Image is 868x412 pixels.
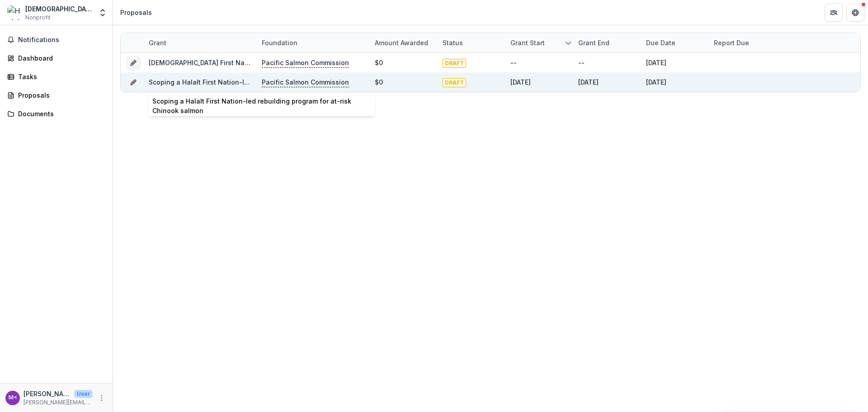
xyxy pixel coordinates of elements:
p: User [74,390,93,398]
div: [DATE] [646,77,666,87]
div: Dashboard [18,53,102,63]
div: Amount awarded [369,38,434,47]
nav: breadcrumb [117,6,156,19]
div: Grant [143,33,256,52]
div: Status [437,33,505,52]
div: -- [510,58,517,67]
span: DRAFT [443,59,466,68]
a: Tasks [4,69,109,84]
span: DRAFT [443,78,466,87]
div: Report Due [708,38,755,47]
button: Notifications [4,33,109,47]
div: Due Date [641,33,708,52]
span: Nonprofit [25,14,51,22]
p: [PERSON_NAME] <[PERSON_NAME][EMAIL_ADDRESS][PERSON_NAME][DOMAIN_NAME]> [24,389,71,398]
span: Notifications [18,36,105,44]
svg: sorted descending [565,39,572,47]
div: Report Due [708,33,776,52]
div: [DATE] [510,77,531,87]
div: Grant end [573,33,641,52]
div: -- [578,58,585,67]
button: More [96,393,107,403]
div: Tasks [18,72,102,81]
p: Pacific Salmon Commission [262,77,349,87]
a: Documents [4,106,109,121]
a: [DEMOGRAPHIC_DATA] First Nation - 2025 - Southern Fund Concept Application Form 2026 [149,59,434,66]
div: Grant start [505,33,573,52]
div: [DEMOGRAPHIC_DATA] First Nation [25,4,93,14]
a: Scoping a Halalt First Nation-led rebuilding program for at-risk Chinook salmon [149,78,401,86]
div: Documents [18,109,102,118]
div: Foundation [256,33,369,52]
p: [PERSON_NAME][EMAIL_ADDRESS][PERSON_NAME][DOMAIN_NAME] [24,398,93,407]
img: Halalt First Nation [7,5,22,20]
a: Proposals [4,88,109,103]
div: Grant [143,38,172,47]
div: Amount awarded [369,33,437,52]
a: Dashboard [4,51,109,66]
div: $0 [375,58,383,67]
button: Get Help [846,4,864,22]
div: $0 [375,77,383,87]
div: Proposals [18,90,102,100]
div: Proposals [120,8,152,17]
button: Partners [825,4,843,22]
div: [DATE] [578,77,599,87]
div: Grant start [505,38,550,47]
div: Grant end [573,38,615,47]
div: [DATE] [646,58,666,67]
button: Open entity switcher [96,4,109,22]
div: Melissa Evans <melissa.evans@halalt.org> [9,395,17,401]
div: Foundation [256,38,303,47]
div: Due Date [641,38,681,47]
div: Status [437,38,468,47]
button: Grant 58096689-c17b-4475-96d9-7a08b1be52c3 [126,75,141,90]
button: Grant 9fdb1751-9cda-44f6-9433-f7c8ef485203 [126,56,141,70]
p: Pacific Salmon Commission [262,58,349,68]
